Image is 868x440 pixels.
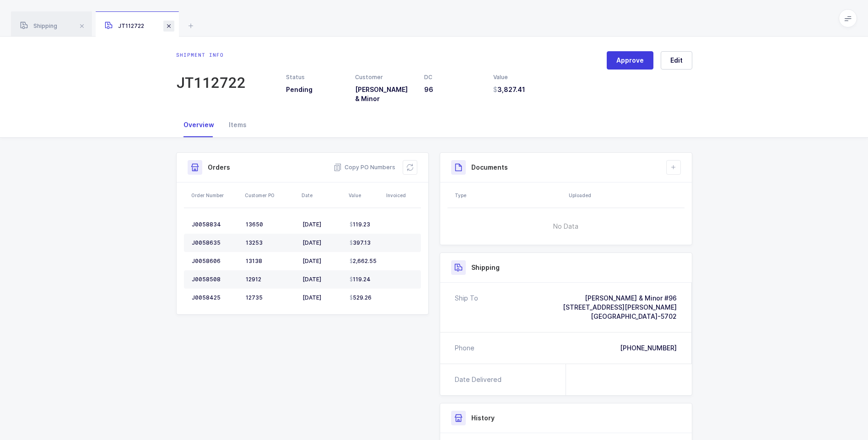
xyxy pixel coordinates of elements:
[569,192,682,199] div: Uploaded
[192,258,238,265] div: J0058606
[302,258,342,265] div: [DATE]
[455,375,505,384] div: Date Delivered
[493,85,525,94] span: 3,827.41
[191,192,239,199] div: Order Number
[246,221,295,228] div: 13650
[563,303,677,312] div: [STREET_ADDRESS][PERSON_NAME]
[424,73,482,81] div: DC
[176,113,221,137] div: Overview
[286,73,344,81] div: Status
[192,239,238,247] div: J0058635
[386,192,418,199] div: Invoiced
[221,113,254,137] div: Items
[302,192,343,199] div: Date
[355,85,413,103] h3: [PERSON_NAME] & Minor
[455,294,478,321] div: Ship To
[350,294,372,301] span: 529.26
[661,51,692,70] button: Edit
[355,73,413,81] div: Customer
[350,276,371,283] span: 119.24
[620,343,677,353] div: [PHONE_NUMBER]
[334,163,395,172] button: Copy PO Numbers
[246,239,295,247] div: 13253
[471,413,495,423] h3: History
[471,163,508,172] h3: Documents
[176,51,246,59] div: Shipment info
[350,258,377,265] span: 2,662.55
[455,192,563,199] div: Type
[192,221,238,228] div: J0058834
[20,22,57,29] span: Shipping
[670,56,683,65] span: Edit
[424,85,482,94] h3: 96
[350,239,371,247] span: 397.13
[591,312,677,320] span: [GEOGRAPHIC_DATA]-5702
[246,258,295,265] div: 13138
[192,294,238,301] div: J0058425
[208,163,230,172] h3: Orders
[493,73,551,81] div: Value
[302,276,342,283] div: [DATE]
[192,276,238,283] div: J0058508
[563,294,677,303] div: [PERSON_NAME] & Minor #96
[302,294,342,301] div: [DATE]
[286,85,344,94] h3: Pending
[302,221,342,228] div: [DATE]
[349,192,381,199] div: Value
[607,51,653,70] button: Approve
[105,22,144,29] span: JT112722
[350,221,370,228] span: 119.23
[507,213,625,240] span: No Data
[471,263,500,272] h3: Shipping
[302,239,342,247] div: [DATE]
[455,343,474,353] div: Phone
[616,56,644,65] span: Approve
[246,276,295,283] div: 12912
[246,294,295,301] div: 12735
[245,192,296,199] div: Customer PO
